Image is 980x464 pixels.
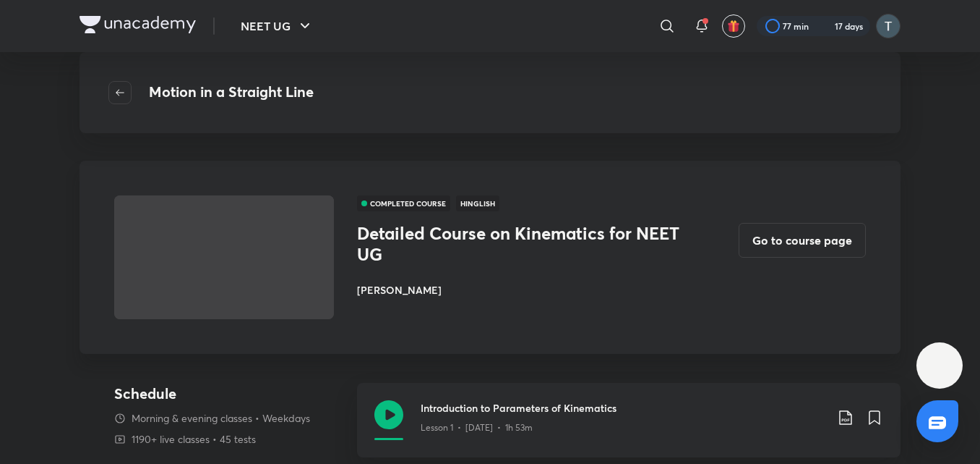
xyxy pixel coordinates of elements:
h6: [PERSON_NAME] [357,282,681,298]
p: 1190+ live classes • 45 tests [132,431,256,447]
span: COMPLETED COURSE [357,195,450,211]
img: avatar [727,20,740,33]
img: tanistha Dey [876,14,901,38]
button: NEET UG [232,12,322,41]
p: Lesson 1 • [DATE] • 1h 53m [421,421,533,434]
h3: Introduction to Parameters of Kinematics [421,400,825,416]
h3: Detailed Course on Kinematics for NEET UG [357,223,681,265]
button: avatar [722,14,745,38]
img: ttu [931,357,948,374]
p: Morning & evening classes • Weekdays [132,410,310,426]
img: Company Logo [79,16,196,33]
span: Hinglish [456,195,499,211]
img: Thumbnail [112,194,336,320]
a: Company Logo [79,16,196,37]
h4: Schedule [114,383,345,405]
button: Go to course page [739,223,866,258]
img: streak [817,19,832,33]
h4: Motion in a Straight Line [149,81,314,104]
